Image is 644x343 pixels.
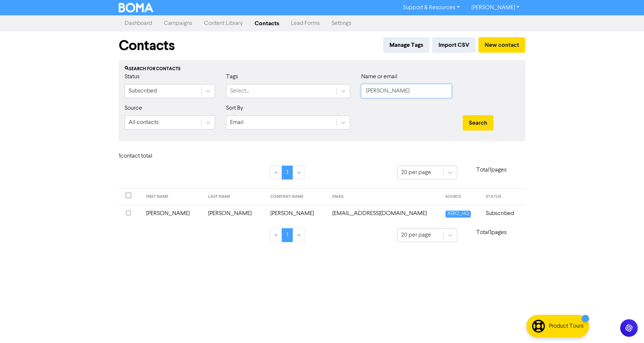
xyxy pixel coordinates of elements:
th: SOURCE [441,189,482,205]
th: FIRST NAME [142,189,204,205]
button: Search [463,115,493,131]
a: Dashboard [119,16,158,31]
p: Total 1 pages [457,228,525,237]
h1: Contacts [119,37,175,54]
a: Contacts [249,16,285,31]
label: Source [125,104,142,113]
a: Page 1 is your current page [282,228,293,242]
a: Page 1 is your current page [282,166,293,180]
div: Select... [230,87,249,95]
td: ashvicmorltd@xtra.co.nz [328,204,441,222]
button: New contact [478,37,525,53]
a: Content Library [198,16,249,31]
h6: 1 contact total [119,153,177,160]
label: Sort By [226,104,243,113]
a: Lead Forms [285,16,326,31]
iframe: Chat Widget [607,308,644,343]
td: [PERSON_NAME] [142,204,204,222]
label: Status [125,72,140,81]
a: [PERSON_NAME] [466,2,525,14]
a: Campaigns [158,16,198,31]
th: LAST NAME [204,189,266,205]
div: Subscribed [129,87,157,95]
div: Search for contacts [125,66,519,72]
button: Manage Tags [383,37,429,53]
div: Email [230,118,244,127]
span: XERO_HQ [445,211,471,218]
td: [PERSON_NAME] [204,204,266,222]
label: Tags [226,72,238,81]
td: [PERSON_NAME] [266,204,328,222]
div: 20 per page [401,231,431,240]
th: COMPANY NAME [266,189,328,205]
img: BOMA Logo [119,3,153,12]
th: STATUS [481,189,525,205]
td: Subscribed [481,204,525,222]
div: All contacts [129,118,159,127]
th: EMAIL [328,189,441,205]
p: Total 1 pages [457,166,525,174]
label: Name or email [361,72,397,81]
a: Support & Resources [397,2,466,14]
button: Import CSV [432,37,475,53]
a: Settings [326,16,357,31]
div: 20 per page [401,168,431,177]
